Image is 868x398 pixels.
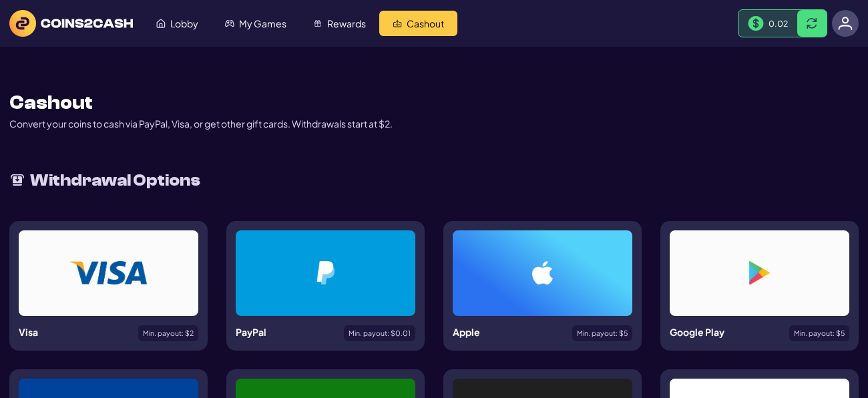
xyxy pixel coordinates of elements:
[9,117,393,131] p: Convert your coins to cash via PayPal, Visa, or get other gift cards. Withdrawals start at $2.
[300,11,379,36] a: Rewards
[349,330,411,337] span: Min. payout: $ 0.01
[769,18,788,29] span: 0.02
[19,326,38,338] span: Visa
[9,10,133,37] img: logo text
[838,16,853,31] img: avatar
[170,19,198,28] span: Lobby
[30,168,200,193] h2: Withdrawal Options
[393,19,402,28] img: Cashout
[670,326,724,338] span: Google Play
[143,11,212,36] a: Lobby
[532,261,553,284] img: Payment Method
[407,19,444,28] span: Cashout
[316,261,335,284] img: Payment Method
[212,11,300,36] a: My Games
[239,19,286,28] span: My Games
[70,261,146,284] img: Payment Method
[236,326,266,338] span: PayPal
[327,19,366,28] span: Rewards
[453,326,480,338] span: Apple
[794,330,845,337] span: Min. payout: $ 5
[225,19,234,28] img: My Games
[577,330,628,337] span: Min. payout: $ 5
[9,93,93,112] h1: Cashout
[9,172,25,188] img: withdrawLogo
[313,19,322,28] img: Rewards
[143,330,194,337] span: Min. payout: $ 2
[156,19,166,28] img: Lobby
[748,16,764,31] img: Money Bill
[749,261,770,284] img: Payment Method
[379,11,457,36] a: Cashout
